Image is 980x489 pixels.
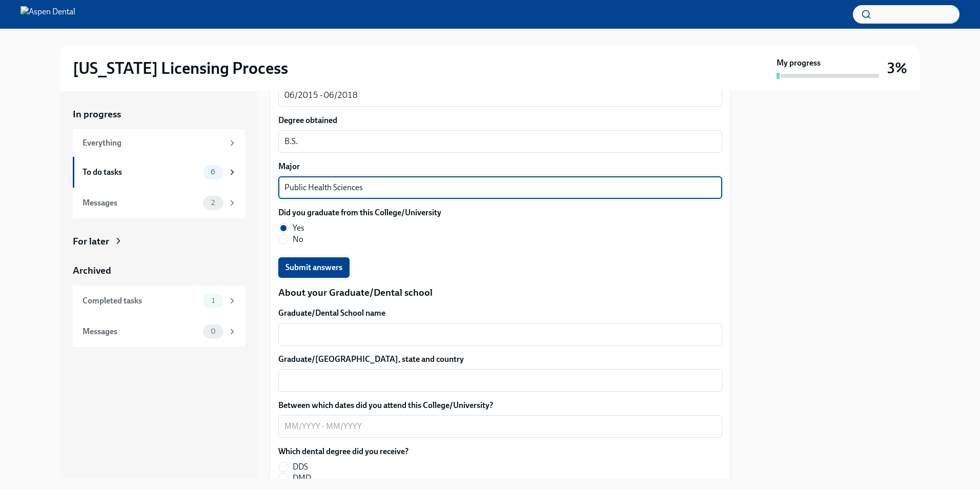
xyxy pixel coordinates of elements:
[83,197,199,209] div: Messages
[887,59,907,77] h3: 3%
[83,167,199,178] div: To do tasks
[73,316,245,347] a: Messages0
[278,286,722,299] p: About your Graduate/Dental school
[205,328,222,335] span: 0
[73,129,245,157] a: Everything
[73,286,245,316] a: Completed tasks1
[278,354,722,365] label: Graduate/[GEOGRAPHIC_DATA], state and country
[278,257,350,278] button: Submit answers
[278,115,722,126] label: Degree obtained
[293,473,311,484] span: DMD
[73,58,288,78] h2: [US_STATE] Licensing Process
[278,207,441,218] label: Did you graduate from this College/University
[73,108,245,121] a: In progress
[278,161,722,172] label: Major
[73,235,245,248] a: For later
[83,137,223,149] div: Everything
[293,234,303,245] span: No
[83,326,199,337] div: Messages
[278,308,722,319] label: Graduate/Dental School name
[73,235,109,248] div: For later
[278,446,409,457] label: Which dental degree did you receive?
[206,297,221,304] span: 1
[278,400,722,411] label: Between which dates did you attend this College/University?
[284,135,716,148] textarea: B.S.
[205,199,221,207] span: 2
[73,264,245,277] a: Archived
[83,295,199,307] div: Completed tasks
[284,181,716,194] textarea: Public Health Sciences
[73,157,245,188] a: To do tasks6
[205,168,221,176] span: 6
[777,57,821,69] strong: My progress
[285,262,342,273] span: Submit answers
[293,222,304,234] span: Yes
[284,89,716,101] textarea: 06/2015 - 06/2018
[73,188,245,218] a: Messages2
[21,6,75,23] img: Aspen Dental
[293,461,308,473] span: DDS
